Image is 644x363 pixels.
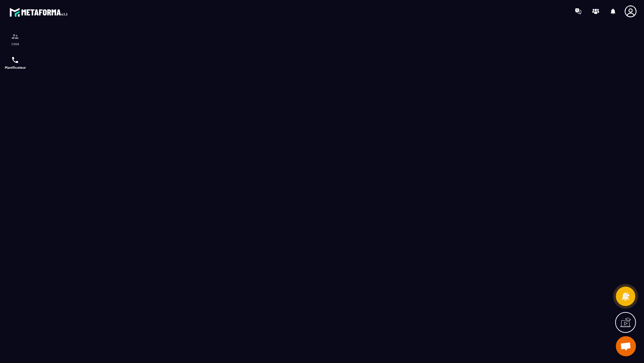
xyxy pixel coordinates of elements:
img: scheduler [11,56,19,64]
a: schedulerschedulerPlanificateur [2,51,29,74]
img: logo [9,6,70,18]
img: formation [11,33,19,41]
a: formationformationCRM [2,27,29,51]
p: CRM [2,42,29,46]
div: Ouvrir le chat [616,336,636,356]
p: Planificateur [2,66,29,69]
